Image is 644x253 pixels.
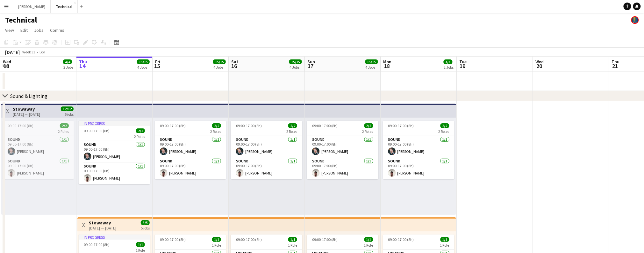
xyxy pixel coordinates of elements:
app-job-card: 09:00-17:00 (8h)2/22 RolesSound1/109:00-17:00 (8h)[PERSON_NAME]Sound1/109:00-17:00 (8h)[PERSON_NAME] [307,121,378,179]
span: 09:00-17:00 (8h) [160,123,186,128]
span: 1/1 [288,237,297,242]
app-card-role: Sound1/109:00-17:00 (8h)[PERSON_NAME] [79,141,150,163]
span: 1 Role [288,243,297,248]
app-job-card: In progress09:00-17:00 (8h)2/22 RolesSound1/109:00-17:00 (8h)[PERSON_NAME]Sound1/109:00-17:00 (8h... [79,121,150,184]
a: Edit [18,26,30,34]
span: 2 Roles [210,129,221,134]
app-card-role: Sound1/109:00-17:00 (8h)[PERSON_NAME] [307,158,378,179]
span: 09:00-17:00 (8h) [312,123,338,128]
app-card-role: Sound1/109:00-17:00 (8h)[PERSON_NAME] [383,136,454,158]
span: 17 [306,62,315,70]
a: View [3,26,17,34]
span: 3/3 [444,59,453,64]
div: 3 Jobs [63,65,73,70]
app-card-role: Sound1/109:00-17:00 (8h)[PERSON_NAME] [231,136,302,158]
span: 1/1 [440,237,449,242]
span: 18 [383,62,392,70]
span: 1 Role [136,248,145,253]
span: Sun [307,59,315,65]
div: [DATE] → [DATE] [13,112,40,117]
button: [PERSON_NAME] [13,0,51,13]
span: 2 Roles [362,129,373,134]
span: 09:00-17:00 (8h) [312,237,338,242]
span: 15/15 [213,59,226,64]
span: 2 Roles [286,129,297,134]
span: 09:00-17:00 (8h) [236,123,262,128]
span: 1/1 [136,242,145,247]
span: View [5,27,14,33]
div: 4 Jobs [213,65,225,70]
span: 20 [535,62,544,70]
span: 2 Roles [134,134,145,139]
span: 2 Roles [439,129,449,134]
span: 21 [611,62,620,70]
app-card-role: Sound1/109:00-17:00 (8h)[PERSON_NAME] [307,136,378,158]
app-job-card: 09:00-17:00 (8h)2/22 RolesSound1/109:00-17:00 (8h)[PERSON_NAME]Sound1/109:00-17:00 (8h)[PERSON_NAME] [3,121,74,179]
span: Jobs [34,27,44,33]
span: 15/15 [289,59,302,64]
span: 2/2 [288,123,297,128]
span: 1 Role [440,243,449,248]
span: Comms [50,27,64,33]
span: Thu [612,59,620,65]
app-card-role: Sound1/109:00-17:00 (8h)[PERSON_NAME] [231,158,302,179]
span: 09:00-17:00 (8h) [388,123,414,128]
app-card-role: Sound1/109:00-17:00 (8h)[PERSON_NAME] [155,136,226,158]
div: 5 jobs [141,225,150,230]
app-user-avatar: Polly Fleming [631,16,639,24]
h3: Stowaway [13,106,40,112]
app-job-card: 09:00-17:00 (8h)2/22 RolesSound1/109:00-17:00 (8h)[PERSON_NAME]Sound1/109:00-17:00 (8h)[PERSON_NAME] [155,121,226,179]
app-card-role: Sound1/109:00-17:00 (8h)[PERSON_NAME] [79,163,150,184]
span: Edit [20,27,28,33]
span: 2/2 [60,123,69,128]
span: 2/2 [136,128,145,133]
span: Thu [79,59,87,65]
span: Fri [155,59,160,65]
span: 2/2 [212,123,221,128]
span: 15/15 [137,59,150,64]
span: 1/1 [364,237,373,242]
div: In progress [79,121,150,126]
div: Sound & Lighting [10,93,47,99]
span: 09:00-17:00 (8h) [236,237,262,242]
span: 12/12 [61,106,74,111]
a: Jobs [32,26,46,34]
span: 1 Role [364,243,373,248]
span: 19 [459,62,467,70]
h3: Stowaway [89,220,116,226]
div: 2 Jobs [444,65,454,70]
app-card-role: Sound1/109:00-17:00 (8h)[PERSON_NAME] [3,136,74,158]
div: BST [39,50,46,54]
span: 09:00-17:00 (8h) [8,123,33,128]
span: 09:00-17:00 (8h) [84,128,110,133]
app-job-card: 09:00-17:00 (8h)2/22 RolesSound1/109:00-17:00 (8h)[PERSON_NAME]Sound1/109:00-17:00 (8h)[PERSON_NAME] [383,121,454,179]
div: [DATE] [5,49,20,55]
h1: Technical [5,15,37,25]
app-card-role: Sound1/109:00-17:00 (8h)[PERSON_NAME] [155,158,226,179]
span: 09:00-17:00 (8h) [84,242,110,247]
div: In progress [79,235,150,240]
span: 5/5 [141,220,150,225]
span: 2 Roles [58,129,69,134]
span: Sat [231,59,238,65]
span: 13 [2,62,11,70]
span: 4/4 [63,59,72,64]
span: 14 [78,62,87,70]
span: 2/2 [364,123,373,128]
span: Wed [3,59,11,65]
span: 15 [154,62,160,70]
div: 6 jobs [65,111,74,117]
app-job-card: 09:00-17:00 (8h)2/22 RolesSound1/109:00-17:00 (8h)[PERSON_NAME]Sound1/109:00-17:00 (8h)[PERSON_NAME] [231,121,302,179]
span: 1/1 [212,237,221,242]
div: 4 Jobs [366,65,378,70]
app-card-role: Sound1/109:00-17:00 (8h)[PERSON_NAME] [383,158,454,179]
a: Comms [47,26,67,34]
span: 16 [230,62,238,70]
span: Week 33 [21,50,37,54]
